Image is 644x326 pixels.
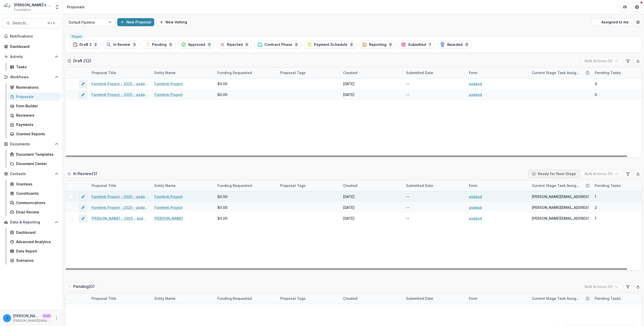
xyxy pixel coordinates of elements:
[277,67,340,78] div: Proposal Tags
[79,214,87,222] button: edit
[8,256,61,265] a: Scenarios
[406,194,410,199] div: --
[151,180,214,191] div: Entity Name
[10,75,53,79] span: Workflows
[359,41,396,49] button: Reporting0
[466,67,529,78] div: Form
[624,57,632,65] button: Edit table settings
[340,183,360,188] div: Created
[10,44,57,49] div: Dashboard
[406,205,410,210] div: --
[343,92,354,97] div: [DATE]
[8,150,61,158] a: Document Templates
[403,183,436,188] div: Submitted Date
[595,92,597,97] span: 0
[529,180,592,191] div: Current Stage Task Assignees
[406,216,410,221] div: --
[16,113,57,118] div: Reviewers
[469,205,482,210] a: asdasd
[214,180,277,191] div: Funding Requested
[178,41,215,49] button: Approved0
[12,21,44,25] span: Search...
[154,81,183,86] a: Farmlink Project
[634,57,642,65] button: Export table data
[2,18,61,28] button: Search...
[214,183,255,188] div: Funding Requested
[214,293,277,304] div: Funding Requested
[340,293,403,304] div: Created
[466,180,529,191] div: Form
[79,193,87,201] button: edit
[403,67,466,78] div: Submitted Date
[595,216,596,221] span: 1
[89,293,151,304] div: Proposal Title
[403,70,436,75] div: Submitted Date
[103,41,140,49] button: In Review3
[529,67,592,78] div: Current Stage Task Assignees
[10,172,53,176] span: Contacts
[403,293,466,304] div: Submitted Date
[151,67,214,78] div: Entity Name
[151,183,179,188] div: Entity Name
[469,81,482,86] a: asdasd
[16,64,57,70] div: Tasks
[466,293,529,304] div: Form
[254,41,302,49] button: Contract Phase0
[340,67,403,78] div: Created
[8,130,61,138] a: Grantee Reports
[16,94,57,99] div: Proposals
[42,314,52,318] p: Staff
[465,42,469,47] span: 0
[89,67,151,78] div: Proposal Title
[89,296,119,301] div: Proposal Title
[10,220,53,224] span: Data & Reporting
[227,43,243,47] span: Rejected
[154,216,183,221] a: [PERSON_NAME]
[592,296,624,301] div: Pending Tasks
[54,2,61,12] button: Open entity switcher
[466,296,480,301] div: Form
[529,293,592,304] div: Current Stage Task Assignees
[8,92,61,101] a: Proposals
[595,194,596,199] span: 1
[16,85,57,90] div: Nominations
[214,296,255,301] div: Funding Requested
[388,42,392,47] span: 0
[214,67,277,78] div: Funding Requested
[428,42,431,47] span: 1
[277,183,309,188] div: Proposal Tags
[403,296,436,301] div: Submitted Date
[620,2,630,12] button: Partners
[529,170,579,178] button: Ready for Next Stage
[16,191,57,196] div: Constituents
[217,41,252,49] button: Rejected0
[113,43,130,47] span: In Review
[634,170,642,178] button: Export table data
[217,205,227,210] span: $0.00
[595,81,597,86] span: 0
[79,204,87,212] button: edit
[408,43,426,47] span: Submitted
[16,122,57,127] div: Payments
[69,41,101,49] button: Draft 22
[79,43,92,47] span: Draft 2
[151,70,179,75] div: Entity Name
[154,92,183,97] a: Farmlink Project
[169,42,173,47] span: 0
[466,70,480,75] div: Form
[8,180,61,188] a: Grantees
[406,92,410,97] div: --
[8,63,61,71] a: Tasks
[154,205,183,210] a: Farmlink Project
[156,18,190,26] button: New Vetting
[595,205,597,210] span: 2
